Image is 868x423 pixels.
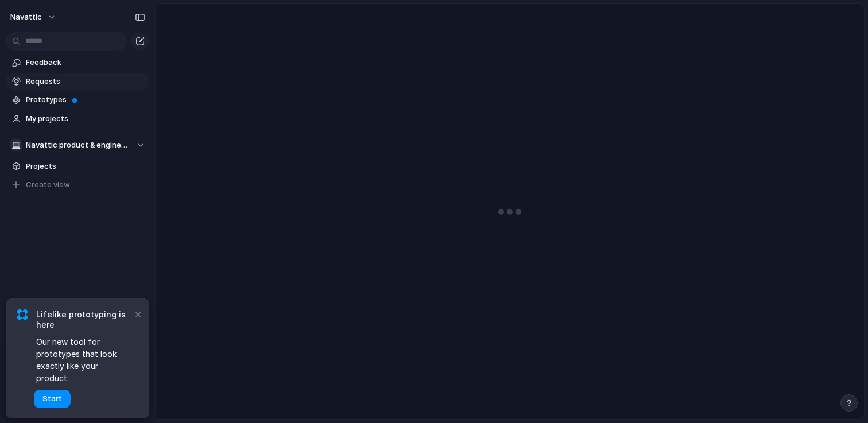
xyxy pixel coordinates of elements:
[10,11,42,23] span: navattic
[6,158,149,175] a: Projects
[26,76,145,87] span: Requests
[6,73,149,90] a: Requests
[131,307,145,321] button: Dismiss
[6,91,149,108] a: Prototypes
[26,179,70,191] span: Create view
[6,176,149,193] button: Create view
[5,8,62,26] button: navattic
[26,57,145,68] span: Feedback
[34,390,71,408] button: Start
[6,137,149,154] button: 💻Navattic product & engineering
[6,54,149,71] a: Feedback
[26,161,145,172] span: Projects
[26,94,145,106] span: Prototypes
[36,309,132,330] span: Lifelike prototyping is here
[26,139,131,151] span: Navattic product & engineering
[10,139,22,151] div: 💻
[26,113,145,125] span: My projects
[6,110,149,127] a: My projects
[42,393,62,405] span: Start
[36,336,132,384] span: Our new tool for prototypes that look exactly like your product.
